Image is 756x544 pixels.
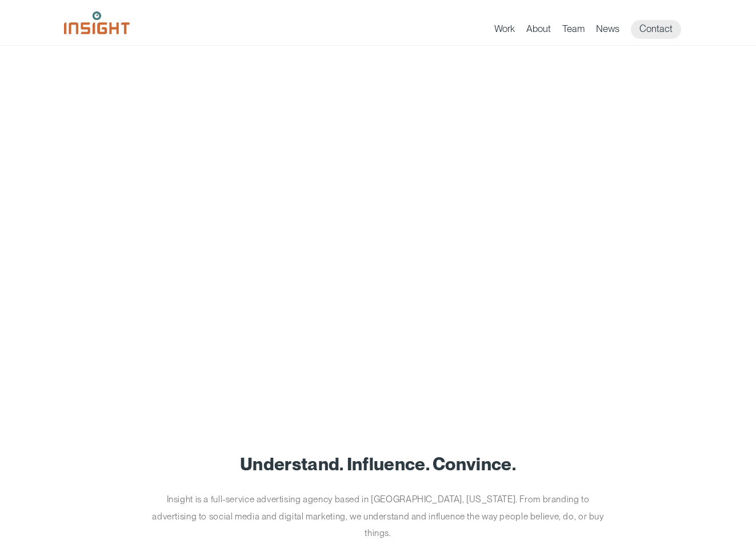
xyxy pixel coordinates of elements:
[64,11,130,34] img: Insight Marketing Design
[526,23,551,39] a: About
[494,20,693,39] nav: primary navigation menu
[494,23,515,39] a: Work
[64,454,693,474] h1: Understand. Influence. Convince.
[562,23,585,39] a: Team
[596,23,619,39] a: News
[631,20,681,39] a: Contact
